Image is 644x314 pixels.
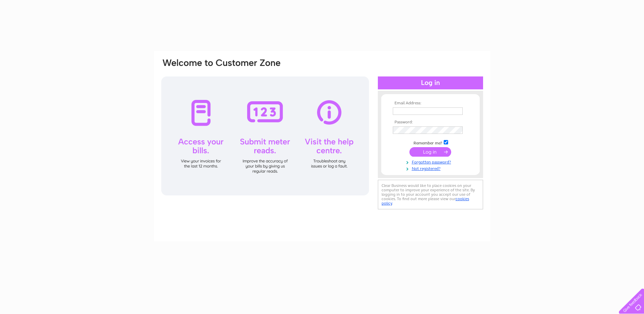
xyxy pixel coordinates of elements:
[378,180,483,209] div: Clear Business would like to place cookies on your computer to improve your experience of the sit...
[409,147,451,157] input: Submit
[391,101,470,106] th: Email Address:
[393,158,470,165] a: Forgotten password?
[382,196,469,206] a: cookies policy
[391,139,470,146] td: Remember me?
[393,165,470,171] a: Not registered?
[391,120,470,125] th: Password:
